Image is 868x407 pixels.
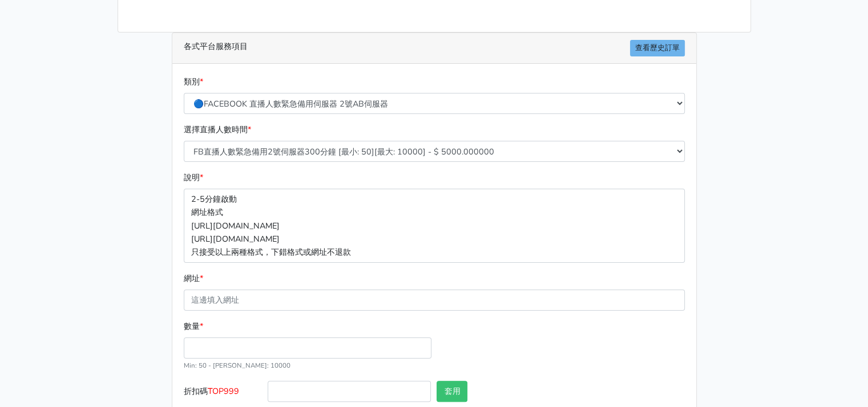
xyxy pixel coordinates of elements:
span: TOP999 [208,385,239,397]
label: 選擇直播人數時間 [184,123,251,136]
div: 各式平台服務項目 [172,33,696,64]
label: 折扣碼 [181,381,265,406]
small: Min: 50 - [PERSON_NAME]: 10000 [184,361,290,370]
label: 網址 [184,272,203,285]
a: 查看歷史訂單 [630,40,685,56]
label: 說明 [184,171,203,184]
button: 套用 [437,381,467,402]
label: 數量 [184,320,203,333]
label: 類別 [184,75,203,88]
input: 這邊填入網址 [184,290,685,311]
p: 2-5分鐘啟動 網址格式 [URL][DOMAIN_NAME] [URL][DOMAIN_NAME] 只接受以上兩種格式，下錯格式或網址不退款 [184,189,685,262]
